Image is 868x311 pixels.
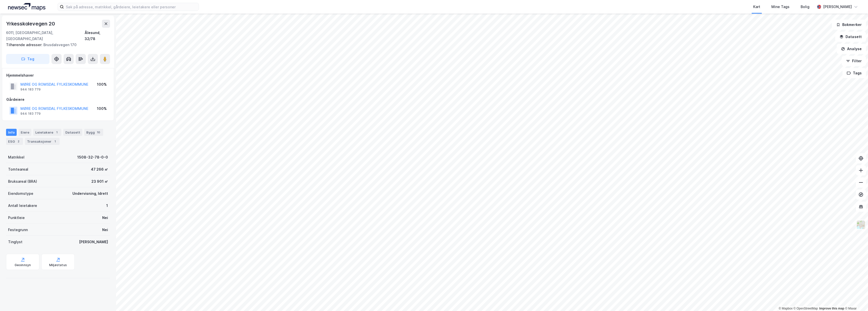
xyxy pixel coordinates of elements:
[8,239,22,245] div: Tinglyst
[19,129,31,136] div: Eiere
[6,54,49,64] button: Tag
[106,203,108,209] div: 1
[20,112,41,116] div: 944 183 779
[79,239,108,245] div: [PERSON_NAME]
[77,154,108,160] div: 1508-32-78-0-0
[6,72,110,78] div: Hjemmelshaver
[102,227,108,233] div: Nei
[843,287,868,311] div: Kontrollprogram for chat
[97,81,107,87] div: 100%
[49,263,67,267] div: Miljøstatus
[8,191,33,197] div: Eiendomstype
[856,220,866,230] img: Z
[15,263,31,267] div: Geoinnsyn
[771,4,790,10] div: Mine Tags
[91,166,108,172] div: 47 266 ㎡
[832,20,866,30] button: Bokmerker
[33,129,61,136] div: Leietakere
[8,154,24,160] div: Matrikkel
[72,191,108,197] div: Undervisning, Idrett
[63,129,82,136] div: Datasett
[794,307,818,310] a: OpenStreetMap
[6,20,56,28] div: Yrkesskolevegen 20
[8,3,45,11] img: logo.a4113a55bc3d86da70a041830d287a7e.svg
[779,307,793,310] a: Mapbox
[6,97,110,103] div: Gårdeiere
[84,129,103,136] div: Bygg
[843,68,866,78] button: Tags
[753,4,760,10] div: Kart
[102,215,108,221] div: Nei
[64,3,199,11] input: Søk på adresse, matrikkel, gårdeiere, leietakere eller personer
[8,166,28,172] div: Tomteareal
[20,87,41,91] div: 944 183 779
[54,130,59,135] div: 1
[6,42,106,48] div: Brusdalsvegen 170
[85,30,110,42] div: Ålesund, 32/78
[6,129,17,136] div: Info
[25,138,60,145] div: Transaksjoner
[8,227,28,233] div: Festegrunn
[6,138,23,145] div: ESG
[16,139,21,144] div: 2
[835,32,866,42] button: Datasett
[97,106,107,112] div: 100%
[837,44,866,54] button: Analyse
[6,30,85,42] div: 6011, [GEOGRAPHIC_DATA], [GEOGRAPHIC_DATA]
[8,215,25,221] div: Punktleie
[823,4,852,10] div: [PERSON_NAME]
[819,307,844,310] a: Improve this map
[801,4,809,10] div: Bolig
[8,203,37,209] div: Antall leietakere
[52,139,58,144] div: 1
[8,178,37,184] div: Bruksareal (BRA)
[843,287,868,311] iframe: Chat Widget
[91,178,108,184] div: 23 901 ㎡
[842,56,866,66] button: Filter
[96,130,101,135] div: 10
[6,43,43,47] span: Tilhørende adresser:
